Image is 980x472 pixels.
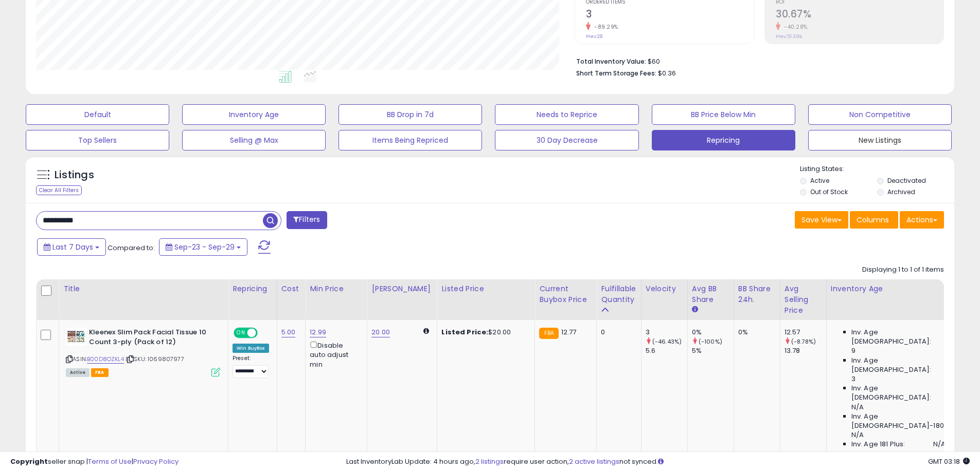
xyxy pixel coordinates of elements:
a: 20.00 [371,327,390,337]
span: Sep-23 - Sep-29 [174,242,235,252]
div: Velocity [646,284,683,294]
div: Win BuyBox [233,344,269,353]
button: Top Sellers [26,130,169,150]
img: 5118LKH-ieL._SL40_.jpg [66,328,86,346]
button: Non Competitive [808,104,952,125]
small: Prev: 51.36% [776,33,802,40]
small: Prev: 28 [586,33,602,40]
a: 2 active listings [569,457,619,466]
p: Listing States: [800,164,954,174]
label: Active [810,176,829,185]
button: Items Being Repriced [338,130,482,150]
b: Total Inventory Value: [576,57,646,66]
div: Repricing [233,284,273,294]
button: 30 Day Decrease [495,130,638,150]
span: N/A [933,440,946,449]
div: Preset: [233,355,269,378]
span: Last 7 Days [52,242,93,252]
h5: Listings [55,168,94,182]
div: Title [63,284,224,294]
div: Displaying 1 to 1 of 1 items [862,265,944,275]
h2: 30.67% [776,8,943,22]
button: Repricing [652,130,795,150]
div: Current Buybox Price [539,284,592,305]
span: | SKU: 1069807977 [126,355,184,363]
a: B00D8OZKL4 [87,355,124,364]
div: 0 [601,328,633,337]
span: Columns [857,215,889,225]
span: N/A [851,430,864,440]
div: Disable auto adjust min [310,339,359,369]
li: $60 [576,54,936,67]
div: Fulfillable Quantity [601,284,636,305]
a: 2 listings [475,457,504,466]
button: Needs to Reprice [495,104,638,125]
span: 9 [851,346,856,355]
span: FBA [91,368,109,377]
label: Archived [887,187,915,196]
span: ON [235,329,247,337]
span: Inv. Age [DEMOGRAPHIC_DATA]: [851,384,946,402]
span: $0.36 [658,68,676,78]
b: Listed Price: [441,327,488,337]
label: Deactivated [887,176,926,185]
span: 2025-10-8 03:18 GMT [928,457,970,466]
button: Sep-23 - Sep-29 [159,238,247,256]
span: N/A [851,403,864,412]
span: Inv. Age [DEMOGRAPHIC_DATA]: [851,328,946,346]
a: Terms of Use [88,457,132,466]
small: (-46.43%) [652,337,682,346]
span: OFF [256,329,273,337]
a: 5.00 [281,327,296,337]
b: Kleenex Slim Pack Facial Tissue 10 Count 3-ply (Pack of 12) [89,328,214,349]
small: -89.29% [591,23,618,31]
label: Out of Stock [810,187,848,196]
span: Inv. Age 181 Plus: [851,440,905,449]
b: Short Term Storage Fees: [576,69,656,78]
div: 13.78 [785,346,826,355]
span: 3 [851,374,856,384]
small: Avg BB Share. [692,305,698,314]
button: Inventory Age [182,104,326,125]
div: 0% [738,328,772,337]
div: Min Price [310,284,363,294]
div: Last InventoryLab Update: 4 hours ago, require user action, not synced. [346,457,970,467]
div: $20.00 [441,328,527,337]
a: Privacy Policy [133,457,179,466]
i: Calculated using Dynamic Max Price. [423,328,429,334]
div: seller snap | | [10,457,179,467]
button: Selling @ Max [182,130,326,150]
span: Inv. Age [DEMOGRAPHIC_DATA]-180: [851,412,946,430]
strong: Copyright [10,457,48,466]
button: Default [26,104,169,125]
button: Last 7 Days [37,238,106,256]
div: ASIN: [66,328,220,375]
span: Inv. Age [DEMOGRAPHIC_DATA]: [851,356,946,374]
button: BB Price Below Min [652,104,795,125]
div: 5.6 [646,346,687,355]
div: 12.57 [785,328,826,337]
div: 0% [692,328,734,337]
div: [PERSON_NAME] [371,284,433,294]
small: FBA [539,328,558,339]
small: (-100%) [699,337,722,346]
a: 12.99 [310,327,326,337]
div: Clear All Filters [36,185,82,195]
div: 5% [692,346,734,355]
button: BB Drop in 7d [338,104,482,125]
h2: 3 [586,8,754,22]
button: Filters [287,211,327,229]
div: 3 [646,328,687,337]
div: BB Share 24h. [738,284,776,305]
button: Columns [850,211,898,229]
span: Compared to: [108,243,155,253]
small: (-8.78%) [791,337,816,346]
button: Save View [795,211,848,229]
span: All listings currently available for purchase on Amazon [66,368,90,377]
div: Cost [281,284,301,294]
div: Avg BB Share [692,284,729,305]
div: Avg Selling Price [785,284,822,316]
div: Listed Price [441,284,530,294]
span: 12.77 [561,327,577,337]
div: Inventory Age [831,284,949,294]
